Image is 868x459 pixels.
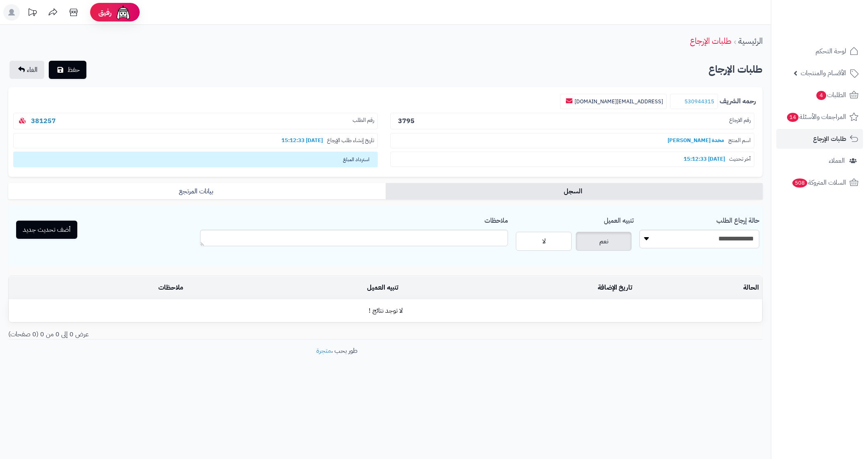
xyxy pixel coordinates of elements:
a: الغاء [10,61,44,79]
b: 3795 [398,116,415,126]
img: logo-2.png [812,14,860,31]
span: الأقسام والمنتجات [801,67,846,79]
span: المراجعات والأسئلة [786,111,846,123]
span: الغاء [27,65,38,75]
a: تحديثات المنصة [22,4,43,23]
b: [DATE] 15:12:33 [680,155,729,163]
b: [DATE] 15:12:33 [277,136,327,144]
label: حالة إرجاع الطلب [716,212,759,226]
button: أضف تحديث جديد [16,221,77,239]
a: المراجعات والأسئلة14 [776,107,863,127]
span: آخر تحديث [729,155,751,163]
a: السلات المتروكة508 [776,173,863,193]
label: ملاحظات [484,212,508,226]
a: السجل [386,183,763,200]
td: الحالة [636,276,762,299]
label: تنبيه العميل [604,212,634,226]
td: ملاحظات [9,276,186,299]
a: 530944315 [684,98,714,105]
span: رقم الطلب [353,117,374,126]
b: رحمه الشريف [720,97,756,106]
span: تاريخ إنشاء طلب الإرجاع [327,137,374,145]
a: لوحة التحكم [776,41,863,61]
span: اسم المنتج [728,137,751,145]
span: لا [542,236,546,246]
b: مخدة [PERSON_NAME] [663,136,728,144]
img: ai-face.png [115,4,131,21]
button: حفظ [49,61,86,79]
a: طلبات الإرجاع [776,129,863,149]
td: تاريخ الإضافة [402,276,636,299]
span: 508 [792,178,808,188]
span: الطلبات [816,89,846,101]
span: السلات المتروكة [792,177,846,188]
span: لوحة التحكم [816,45,846,57]
a: متجرة [316,346,331,356]
td: لا توجد نتائج ! [9,300,762,322]
span: نعم [599,236,608,246]
a: الطلبات4 [776,85,863,105]
span: استرداد المبلغ [13,152,378,167]
a: [EMAIL_ADDRESS][DOMAIN_NAME] [575,98,663,105]
span: العملاء [829,155,845,166]
span: 14 [787,112,799,122]
a: الرئيسية [738,35,763,47]
a: طلبات الإرجاع [690,35,732,47]
span: طلبات الإرجاع [813,133,846,145]
h2: طلبات الإرجاع [708,61,763,78]
span: رفيق [98,7,112,17]
span: حفظ [67,65,80,75]
span: رقم الارجاع [729,117,751,126]
a: 381257 [31,116,56,126]
span: 4 [816,90,827,100]
a: بيانات المرتجع [8,183,386,200]
td: تنبيه العميل [186,276,402,299]
div: عرض 0 إلى 0 من 0 (0 صفحات) [2,330,386,339]
a: العملاء [776,151,863,171]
